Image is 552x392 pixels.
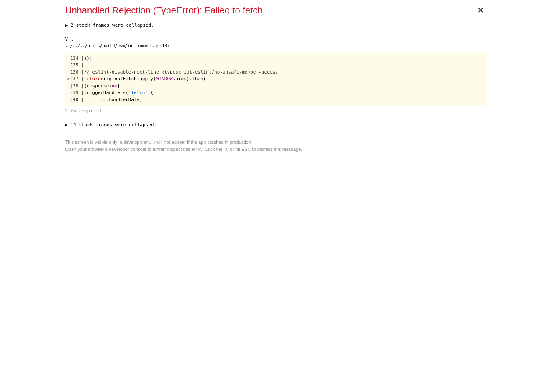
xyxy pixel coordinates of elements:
span: (response) [84,83,112,89]
span: 139 | [70,90,84,95]
span: , [139,97,142,102]
span: , [148,90,151,95]
span: 134 | [70,56,84,61]
span: { [151,90,154,95]
span: 'fetch' [128,90,148,95]
span: . [189,76,192,81]
span: originalFetch [101,76,137,81]
span: apply( [139,76,156,81]
span: // eslint-disable-next-line @typescript-eslint/no-unsafe-member-access [84,69,278,75]
button: ▶ 14 stack frames were collapsed. [65,122,487,129]
span: . [137,76,140,81]
span: 138 | [70,83,84,89]
span: | [70,83,73,89]
span: { [117,83,120,89]
span: triggerHandlers( [84,90,128,95]
span: , [173,76,176,81]
span: args) [175,76,189,81]
span: }) [84,56,90,61]
span: 135 | [70,62,84,68]
span: then( [192,76,206,81]
button: ▶ 2 stack frames were collapsed. [65,22,487,29]
span: 137 | [70,76,84,81]
span: ... [101,97,109,102]
span: return [84,76,101,81]
span: ; [90,56,92,61]
span: > [67,76,70,81]
div: Unhandled Rejection (TypeError): Failed to fetch [65,3,474,17]
div: V.t [65,36,487,43]
button: View compiled [65,108,487,115]
span: => [112,83,117,89]
span: ^ [73,83,76,89]
span: ../../../utils/build/esm/instrument.js:137 [65,43,170,48]
div: This screen is visible only in development. It will not appear if the app crashes in production. ... [65,139,487,153]
span: handlerData [109,97,139,102]
span: 136 | [70,69,84,75]
span: 140 | [70,97,84,102]
span: WINDOW [156,76,173,81]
